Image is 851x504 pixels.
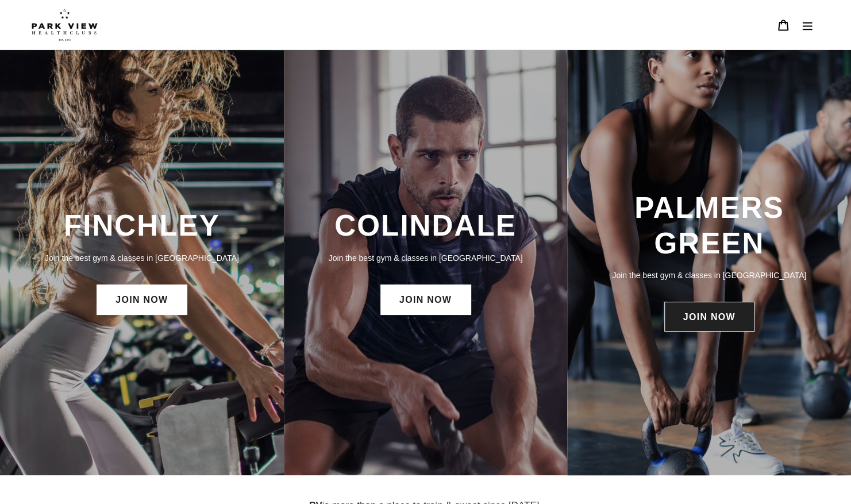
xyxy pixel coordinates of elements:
button: Menu [795,13,819,37]
p: Join the best gym & classes in [GEOGRAPHIC_DATA] [579,269,840,282]
h3: PALMERS GREEN [579,190,840,261]
a: JOIN NOW: Finchley Membership [97,284,187,314]
p: Join the best gym & classes in [GEOGRAPHIC_DATA] [11,252,272,264]
p: Join the best gym & classes in [GEOGRAPHIC_DATA] [295,252,556,264]
h3: FINCHLEY [11,208,272,243]
h3: COLINDALE [295,208,556,243]
img: Park view health clubs is a gym near you. [32,9,98,41]
a: JOIN NOW: Colindale Membership [380,284,471,314]
a: JOIN NOW: Palmers Green Membership [664,302,754,332]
